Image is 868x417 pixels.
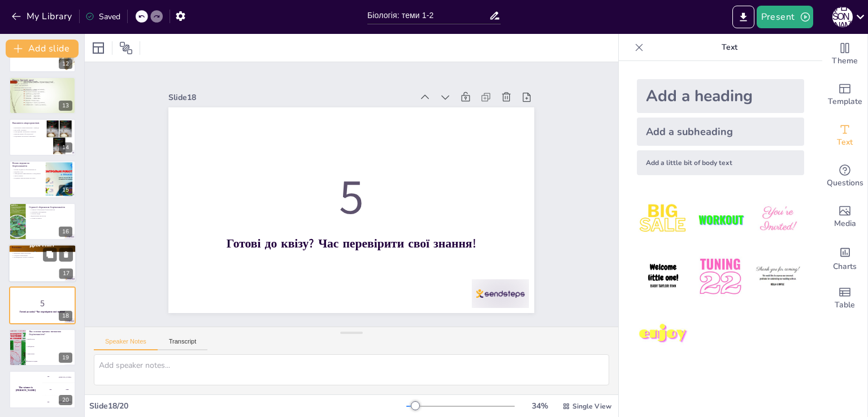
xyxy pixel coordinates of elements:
[637,79,804,113] div: Add a heading
[637,250,689,303] img: 4.jpeg
[637,150,804,175] div: Add a little bit of body text
[59,185,72,195] div: 15
[637,308,689,360] img: 7.jpeg
[43,247,57,261] button: Duplicate Slide
[42,371,76,383] div: 100
[9,77,76,114] div: 13
[12,177,42,179] p: Надмірне використання ресурсів
[29,330,72,336] p: Яка основна причина зменшення біорізноманіття?
[29,205,72,208] p: Стратегії збереження біорізноманіття
[8,7,77,25] button: My Library
[42,383,76,396] div: 200
[12,162,42,168] p: Вплив людини на біорізноманіття
[28,360,75,362] span: Діяльність людини
[837,136,853,149] span: Text
[12,171,42,173] p: Вирубка лісів
[85,11,120,22] div: Saved
[9,386,42,392] h4: The winner is [PERSON_NAME]
[694,193,747,246] img: 2.jpeg
[59,101,72,111] div: 13
[12,248,73,250] p: Підсумок презентації
[28,353,75,354] span: Зміна клімату
[29,217,72,219] p: Сталий розвиток
[832,55,858,67] span: Theme
[12,250,73,253] p: Важливість біорізноманіття
[187,163,516,231] p: 5
[367,7,489,24] input: Insert title
[12,252,73,254] p: Вивчення мікроорганізмів
[9,203,76,240] div: 16
[752,193,804,246] img: 3.jpeg
[59,59,72,69] div: 12
[12,257,73,259] p: Необхідність сталого розвитку
[752,250,804,303] img: 6.jpeg
[828,95,862,108] span: Template
[59,395,72,405] div: 20
[822,197,867,237] div: Add images, graphics, shapes or video
[9,160,76,198] div: 15
[694,250,747,303] img: 5.jpeg
[42,396,76,409] div: 300
[12,78,72,81] p: Віруси, бактерії, археї
[832,7,853,27] div: І [PERSON_NAME]
[94,338,158,350] button: Speaker Notes
[648,34,811,61] p: Text
[9,329,76,366] div: 19
[12,86,72,89] p: Взаємодія мікроорганізмів
[168,92,412,103] div: Slide 18
[12,127,42,129] p: Важливість мікроорганізмів у природі
[637,193,689,246] img: 1.jpeg
[822,278,867,319] div: Add a table
[12,133,42,135] p: Використання в біотехнології
[227,235,476,251] strong: Готові до квізу? Час перевірити свої знання!
[119,41,133,55] span: Position
[822,115,867,156] div: Add text boxes
[12,82,72,85] p: Бактерії - прокаріоти
[59,227,72,237] div: 16
[822,237,867,278] div: Add charts and graphs
[12,131,42,133] p: Розкладання органічних залишків
[59,269,73,279] div: 17
[28,338,75,340] span: Вирубка лісів
[89,39,107,57] div: Layout
[66,389,68,390] div: Jaap
[89,401,406,411] div: Slide 18 / 20
[29,212,72,215] p: Охорона видів
[12,129,42,131] p: Кругообіг речовин
[637,118,804,146] div: Add a subheading
[732,6,754,28] button: Export to PowerPoint
[827,177,863,189] span: Questions
[822,75,867,115] div: Add ready made slides
[832,6,853,28] button: І [PERSON_NAME]
[29,208,72,211] p: Стратегії збереження біорізноманіття
[29,211,72,213] p: Створення заповідників
[526,401,553,411] div: 34 %
[12,173,42,175] p: Забруднення навколишнього середовища
[8,244,76,283] div: 17
[12,84,72,86] p: Археї - екстремофіли
[6,40,79,58] button: Add slide
[12,89,72,91] p: Значення вивчення мікроорганізмів
[59,142,72,153] div: 14
[59,311,72,321] div: 18
[834,218,856,230] span: Media
[158,338,208,350] button: Transcript
[822,156,867,197] div: Get real-time input from your audience
[12,169,42,171] p: Вплив людини на біорізноманіття
[12,175,42,177] p: Зміна клімату
[835,299,855,311] span: Table
[9,119,76,156] div: 14
[59,353,72,363] div: 19
[12,135,42,137] p: Підтримка екологічної рівноваги
[59,247,73,261] button: Delete Slide
[12,121,42,125] p: Важливість мікроорганізмів
[9,371,76,408] div: 20
[833,260,857,273] span: Charts
[822,34,867,75] div: Change the overall theme
[757,6,813,28] button: Present
[9,286,76,324] div: 18
[12,297,72,309] p: 5
[572,402,611,411] span: Single View
[20,310,65,313] strong: Готові до квізу? Час перевірити свої знання!
[12,246,73,249] p: Висновки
